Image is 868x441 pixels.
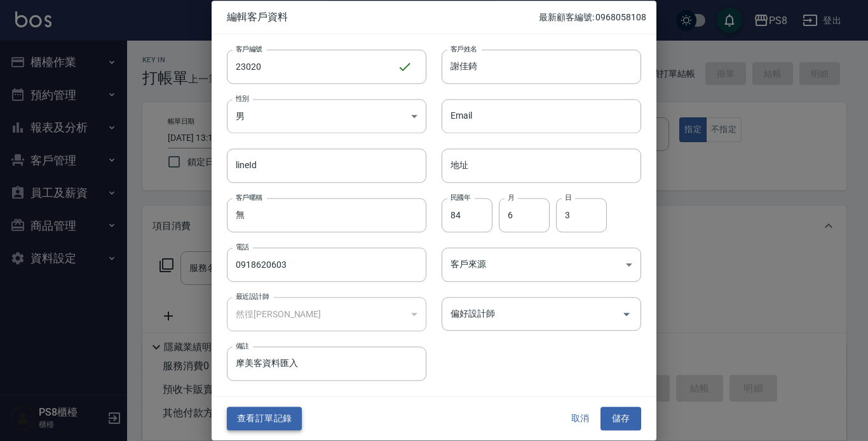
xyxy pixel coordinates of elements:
[227,407,302,431] button: 查看訂單記錄
[227,297,426,331] div: 然徨[PERSON_NAME]
[236,242,249,251] label: 電話
[451,44,477,53] label: 客戶姓名
[508,192,514,202] label: 月
[227,11,539,23] span: 編輯客戶資料
[616,304,637,324] button: Open
[600,407,641,431] button: 儲存
[236,93,249,103] label: 性別
[227,99,426,133] div: 男
[565,192,571,202] label: 日
[236,44,262,53] label: 客戶編號
[539,11,646,24] p: 最新顧客編號: 0968058108
[560,407,600,431] button: 取消
[236,341,249,351] label: 備註
[451,192,470,202] label: 民國年
[236,192,262,202] label: 客戶暱稱
[236,291,269,301] label: 最近設計師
